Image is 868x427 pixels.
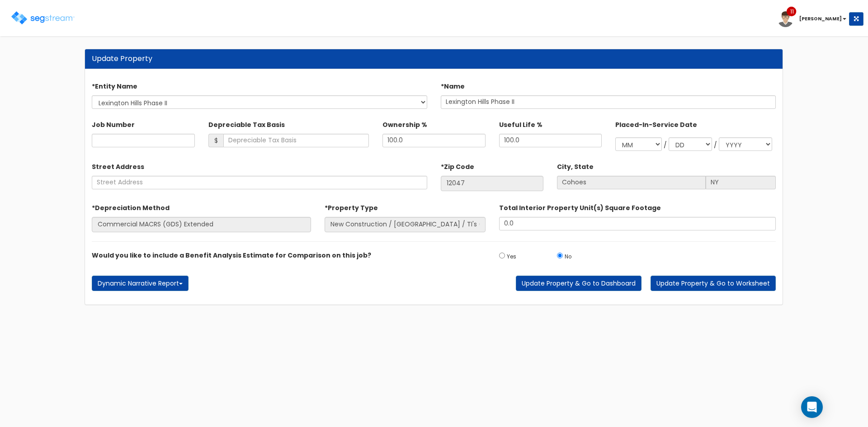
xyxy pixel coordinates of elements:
[778,11,793,27] img: avatar.png
[499,117,542,129] label: Useful Life %
[441,79,465,91] label: *Name
[664,141,667,150] div: /
[499,217,776,230] input: total square foot
[714,141,717,150] div: /
[382,117,427,129] label: Ownership %
[499,134,602,147] input: Depreciation
[441,159,474,171] label: *Zip Code
[615,117,697,129] label: Placed-In-Service Date
[208,117,285,129] label: Depreciable Tax Basis
[92,54,776,64] div: Update Property
[557,159,594,171] label: City, State
[223,134,369,147] input: Depreciable Tax Basis
[208,134,223,147] span: $
[441,176,543,191] input: Zip Code
[92,176,427,189] input: Street Address
[516,276,642,291] button: Update Property & Go to Dashboard
[651,276,776,291] button: Update Property & Go to Worksheet
[325,200,378,212] label: *Property Type
[507,253,516,260] small: Yes
[382,134,485,147] input: Ownership
[801,396,823,418] div: Open Intercom Messenger
[499,200,661,212] label: Total Interior Property Unit(s) Square Footage
[790,8,794,16] span: 11
[92,200,170,212] label: *Depreciation Method
[92,276,189,291] button: Dynamic Narrative Report
[92,251,371,260] label: Would you like to include a Benefit Analysis Estimate for Comparison on this job?
[799,15,842,22] b: [PERSON_NAME]
[565,253,571,260] small: No
[11,11,75,24] img: logo.png
[92,79,137,91] label: *Entity Name
[441,95,776,109] input: Property Name
[92,159,144,171] label: Street Address
[92,117,135,129] label: Job Number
